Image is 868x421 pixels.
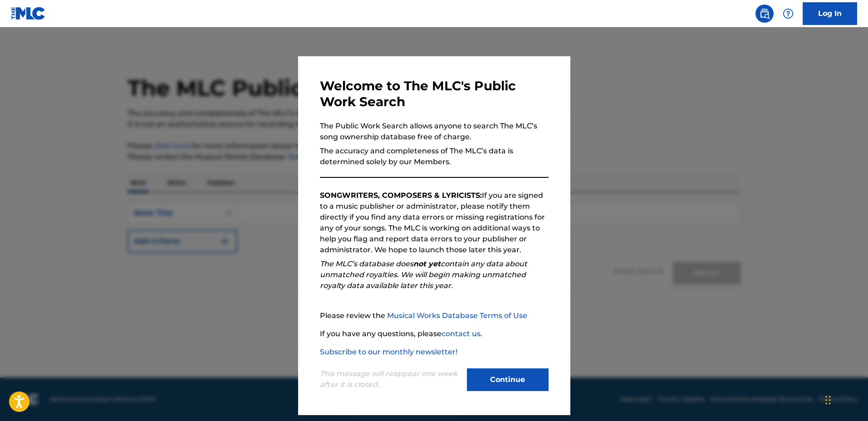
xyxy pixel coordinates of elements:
[755,5,774,23] a: Public Search
[413,259,441,268] strong: not yet
[387,311,527,320] a: Musical Works Database Terms of Use
[11,7,46,20] img: MLC Logo
[320,190,549,255] p: If you are signed to a music publisher or administrator, please notify them directly if you find ...
[320,348,457,356] a: Subscribe to our monthly newsletter!
[441,329,481,338] a: contact us
[320,78,549,110] h3: Welcome to The MLC's Public Work Search
[823,377,868,421] iframe: Chat Widget
[779,5,797,23] div: Help
[783,8,794,19] img: help
[759,8,770,19] img: search
[803,2,857,25] a: Log In
[467,368,549,391] button: Continue
[320,328,549,339] p: If you have any questions, please .
[320,368,461,390] p: This message will reappear one week after it is closed.
[320,191,482,200] strong: SONGWRITERS, COMPOSERS & LYRICISTS:
[320,259,527,290] em: The MLC’s database does contain any data about unmatched royalties. We will begin making unmatche...
[320,121,549,142] p: The Public Work Search allows anyone to search The MLC’s song ownership database free of charge.
[320,310,549,321] p: Please review the
[825,387,831,414] div: Drag
[320,146,549,167] p: The accuracy and completeness of The MLC’s data is determined solely by our Members.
